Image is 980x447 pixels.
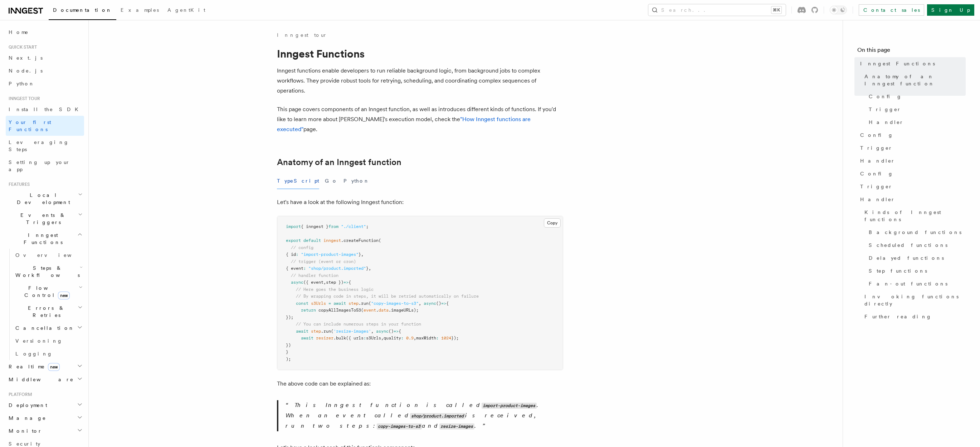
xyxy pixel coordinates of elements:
[13,322,84,334] button: Cancellation
[9,106,83,112] span: Install the SDK
[399,329,401,334] span: {
[369,266,371,271] span: ,
[866,252,966,264] a: Delayed functions
[857,180,966,193] a: Trigger
[424,301,436,306] span: async
[277,104,563,134] p: This page covers components of an Inngest function, as well as introduces different kinds of func...
[377,423,422,429] code: copy-images-to-s3
[927,4,974,16] a: Sign Up
[379,238,381,243] span: (
[167,7,205,13] span: AgentKit
[6,424,84,437] button: Monitor
[325,173,338,189] button: Go
[9,55,43,61] span: Next.js
[13,324,74,332] span: Cancellation
[116,2,163,19] a: Examples
[58,292,70,299] span: new
[857,141,966,154] a: Trigger
[311,329,321,334] span: step
[277,157,401,167] a: Anatomy of an Inngest function
[860,157,895,164] span: Handler
[860,170,893,177] span: Config
[864,313,932,320] span: Further reading
[6,64,84,77] a: Node.js
[366,224,369,229] span: ;
[439,423,474,429] code: resize-images
[771,6,781,14] kbd: ⌘K
[9,441,40,447] span: Security
[6,399,84,412] button: Deployment
[316,336,333,341] span: resizer
[860,144,893,152] span: Trigger
[869,106,901,113] span: Trigger
[303,280,323,285] span: ({ event
[13,262,84,282] button: Steps & Workflows
[860,131,893,139] span: Config
[9,81,35,86] span: Python
[866,103,966,116] a: Trigger
[864,73,966,87] span: Anatomy of an Inngest function
[869,229,961,236] span: Background functions
[13,304,78,319] span: Errors & Retries
[15,252,89,258] span: Overview
[6,182,30,187] span: Features
[348,280,351,285] span: {
[348,301,359,306] span: step
[416,336,436,341] span: maxWidth
[866,116,966,129] a: Handler
[286,224,301,229] span: import
[286,343,291,348] span: })
[389,329,394,334] span: ()
[648,4,786,16] button: Search...⌘K
[6,189,84,209] button: Local Development
[321,329,331,334] span: .run
[296,301,308,306] span: const
[291,280,303,285] span: async
[869,242,947,249] span: Scheduled functions
[296,287,374,292] span: // Here goes the business logic
[6,212,78,226] span: Events & Triggers
[862,310,966,323] a: Further reading
[13,302,84,322] button: Errors & Retries
[331,329,333,334] span: (
[359,301,369,306] span: .run
[364,308,376,313] span: event
[6,209,84,229] button: Events & Triggers
[866,226,966,239] a: Background functions
[482,403,537,409] code: import-product-images
[323,280,326,285] span: ,
[277,173,319,189] button: TypeScript
[296,294,479,299] span: // By wrapping code in steps, it will be retried automatically on failure
[379,308,389,313] span: data
[318,308,361,313] span: copyAllImagesToS3
[410,413,465,419] code: shop/product.imported
[328,301,331,306] span: =
[862,206,966,226] a: Kinds of Inngest functions
[296,252,298,257] span: :
[869,119,904,126] span: Handler
[296,329,308,334] span: await
[286,349,288,354] span: }
[6,249,84,360] div: Inngest Functions
[862,70,966,90] a: Anatomy of an Inngest function
[857,57,966,70] a: Inngest Functions
[6,363,60,370] span: Realtime
[121,7,159,13] span: Examples
[369,301,371,306] span: (
[13,249,84,262] a: Overview
[860,196,895,203] span: Handler
[326,280,343,285] span: step })
[864,209,966,223] span: Kinds of Inngest functions
[869,93,902,100] span: Config
[277,66,563,96] p: Inngest functions enable developers to run reliable background logic, from background jobs to com...
[406,336,414,341] span: 0.9
[446,301,449,306] span: {
[6,412,84,424] button: Manage
[866,239,966,252] a: Scheduled functions
[384,336,401,341] span: quality
[6,427,42,434] span: Monitor
[6,414,46,422] span: Manage
[296,322,421,327] span: // You can include numerous steps in your function
[15,338,63,344] span: Versioning
[346,336,364,341] span: ({ urls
